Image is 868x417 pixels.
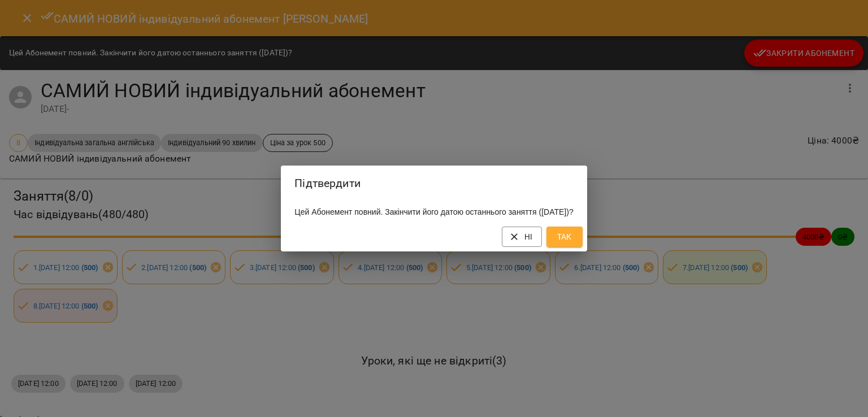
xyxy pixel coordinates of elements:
[281,202,587,222] div: Цей Абонемент повний. Закінчити його датою останнього заняття ([DATE])?
[546,227,583,247] button: Так
[511,230,533,244] span: Ні
[502,227,542,247] button: Ні
[555,230,574,244] span: Так
[294,175,573,192] h2: Підтвердити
